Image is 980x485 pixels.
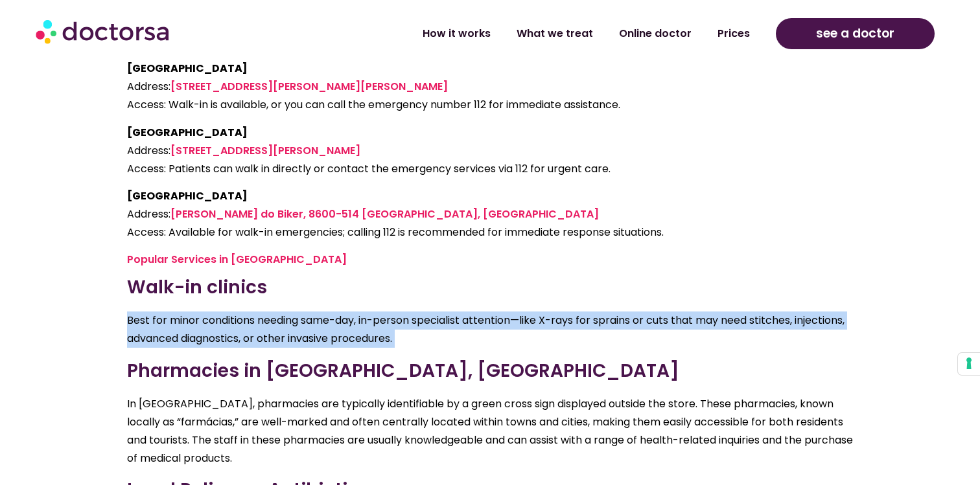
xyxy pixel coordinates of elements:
[127,188,248,203] strong: [GEOGRAPHIC_DATA]
[127,124,853,178] p: Address: Access: Patients can walk in directly or contact the emergency services via 112 for urge...
[410,19,504,49] a: How it works
[170,79,448,94] a: [STREET_ADDRESS][PERSON_NAME][PERSON_NAME]
[958,353,980,375] button: Your consent preferences for tracking technologies
[127,311,853,348] p: Best for minor conditions needing same-day, in-person specialist attention—like X-rays for sprain...
[170,143,360,158] a: [STREET_ADDRESS][PERSON_NAME]
[606,19,705,49] a: Online doctor
[127,395,853,468] p: In [GEOGRAPHIC_DATA], pharmacies are typically identifiable by a green cross sign displayed outsi...
[127,274,853,301] h3: Walk-in clinics
[705,19,763,49] a: Prices
[170,207,599,221] a: [PERSON_NAME] do Biker, 8600-514 [GEOGRAPHIC_DATA], [GEOGRAPHIC_DATA]
[127,187,853,242] p: Address: Access: Available for walk-in emergencies; calling 112 is recommended for immediate resp...
[127,125,248,140] strong: [GEOGRAPHIC_DATA]
[127,357,853,385] h3: Pharmacies in [GEOGRAPHIC_DATA], [GEOGRAPHIC_DATA]
[259,19,763,49] nav: Menu
[816,23,894,44] span: see a doctor
[127,61,248,76] strong: [GEOGRAPHIC_DATA]
[127,60,853,114] p: Address: Access: Walk-in is available, or you can call the emergency number 112 for immediate ass...
[776,18,935,49] a: see a doctor
[127,252,347,267] a: Popular Services in [GEOGRAPHIC_DATA]
[504,19,606,49] a: What we treat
